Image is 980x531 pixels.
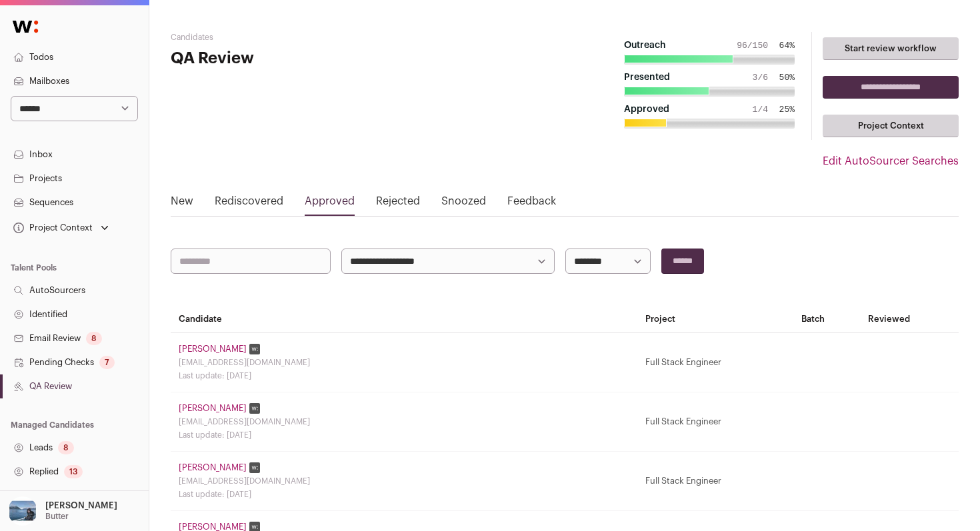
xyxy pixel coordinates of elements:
img: Wellfound [5,13,45,40]
div: Last update: [DATE] [179,430,629,440]
td: Full Stack Engineer [637,333,793,392]
a: [PERSON_NAME] [179,344,247,354]
th: Project [637,306,793,333]
button: Open dropdown [11,219,111,237]
td: Full Stack Engineer [637,452,793,511]
a: Feedback [507,193,556,215]
div: Project Context [11,223,93,233]
a: Rediscovered [215,193,283,215]
a: Snoozed [441,193,486,215]
h2: Candidates [171,32,433,43]
div: Last update: [DATE] [179,489,629,500]
th: Candidate [171,306,637,333]
th: Batch [793,306,860,333]
div: [EMAIL_ADDRESS][DOMAIN_NAME] [179,476,629,486]
a: New [171,193,193,215]
div: 8 [86,332,102,345]
button: Outreach 96/150 64% Presented 3/6 50% Approved 1/4 25% [607,32,811,140]
div: [EMAIL_ADDRESS][DOMAIN_NAME] [179,357,629,368]
div: [EMAIL_ADDRESS][DOMAIN_NAME] [179,416,629,427]
div: 7 [99,356,115,369]
a: Rejected [376,193,420,215]
h1: QA Review [171,48,433,69]
a: Approved [305,193,355,215]
button: Open dropdown [5,496,120,526]
div: 13 [64,465,83,478]
div: 8 [58,441,74,454]
a: [PERSON_NAME] [179,403,247,414]
th: Reviewed [860,306,959,333]
td: Full Stack Engineer [637,392,793,452]
a: [PERSON_NAME] [179,462,247,473]
a: Edit AutoSourcer Searches [823,153,959,169]
a: Project Context [823,115,959,137]
p: [PERSON_NAME] [45,500,117,511]
p: Butter [45,511,69,522]
img: 17109629-medium_jpg [8,496,37,526]
div: Last update: [DATE] [179,370,629,381]
a: Start review workflow [823,37,959,60]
